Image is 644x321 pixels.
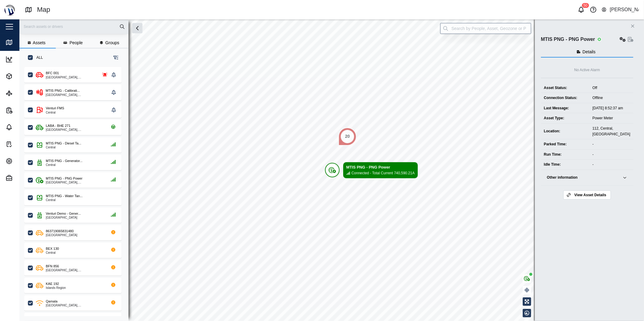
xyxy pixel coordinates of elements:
[46,251,59,254] div: Central
[574,191,606,199] span: View Asset Details
[338,127,357,146] div: Map marker
[46,111,64,114] div: Central
[544,128,586,134] div: Location:
[46,304,104,307] div: [GEOGRAPHIC_DATA], [GEOGRAPHIC_DATA]
[16,56,42,63] div: Dashboard
[46,141,81,146] div: MTIS PNG - Diesel Ta...
[16,158,36,164] div: Settings
[46,176,82,181] div: MTIS PNG - PNG Power
[544,141,586,147] div: Parked Time:
[24,65,128,316] div: grid
[544,95,586,101] div: Connection Status:
[440,23,531,34] input: Search by People, Asset, Geozone or Place
[16,175,33,181] div: Admin
[610,6,639,14] div: [PERSON_NAME]
[601,5,639,14] button: [PERSON_NAME]
[541,170,633,185] button: Other information
[19,19,644,321] canvas: Map
[592,115,630,121] div: Power Meter
[592,105,630,111] div: [DATE] 8:52:37 am
[37,5,50,15] div: Map
[592,162,630,167] div: -
[46,234,77,237] div: [GEOGRAPHIC_DATA]
[69,41,83,45] span: People
[46,123,70,128] div: LABA - BHE 271
[46,158,82,164] div: MTIS PNG - Generator...
[46,286,66,290] div: Islands Region
[351,170,415,176] div: Connected - Total Current 740,590.21A
[16,73,33,80] div: Assets
[592,95,630,101] div: Offline
[33,41,45,45] span: Assets
[46,229,74,234] div: 863719065831480
[3,3,16,16] img: Main Logo
[46,71,59,76] div: BFC 001
[46,269,104,272] div: [GEOGRAPHIC_DATA], [GEOGRAPHIC_DATA]
[544,85,586,91] div: Asset Status:
[46,299,58,304] div: Qamala
[592,152,630,157] div: -
[46,181,104,184] div: [GEOGRAPHIC_DATA], [GEOGRAPHIC_DATA]
[582,3,589,8] div: 50
[16,90,30,97] div: Sites
[46,94,109,97] div: [GEOGRAPHIC_DATA], [GEOGRAPHIC_DATA]
[544,162,586,167] div: Idle Time:
[325,162,418,178] div: Map marker
[46,264,59,269] div: BFN 856
[592,126,630,137] div: 112, Central, [GEOGRAPHIC_DATA]
[583,50,596,54] span: Details
[46,88,80,93] div: MTIS PNG - Calibrati...
[16,39,29,46] div: Map
[574,67,600,73] div: No Active Alarm
[46,128,104,131] div: [GEOGRAPHIC_DATA], [GEOGRAPHIC_DATA]
[345,133,350,140] div: 20
[346,164,415,170] div: MTIS PNG - PNG Power
[592,85,630,91] div: Off
[46,216,81,219] div: [GEOGRAPHIC_DATA]
[46,194,83,199] div: MTIS PNG - Water Tan...
[541,36,595,43] div: MTIS PNG - PNG Power
[46,76,95,79] div: [GEOGRAPHIC_DATA], [GEOGRAPHIC_DATA]
[46,246,59,251] div: BEX 130
[46,106,64,111] div: Venturi FMS
[544,115,586,121] div: Asset Type:
[16,124,34,131] div: Alarms
[547,175,615,180] div: Other information
[592,141,630,147] div: -
[46,281,59,286] div: KAE 192
[46,211,81,216] div: Venturi Demo - Gener...
[46,199,83,202] div: Central
[544,152,586,157] div: Run Time:
[33,55,43,60] label: ALL
[16,107,35,114] div: Reports
[46,164,82,167] div: Central
[563,190,611,200] a: View Asset Details
[544,105,586,111] div: Last Message:
[46,146,81,149] div: Central
[105,41,119,45] span: Groups
[23,22,125,31] input: Search assets or drivers
[16,141,32,147] div: Tasks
